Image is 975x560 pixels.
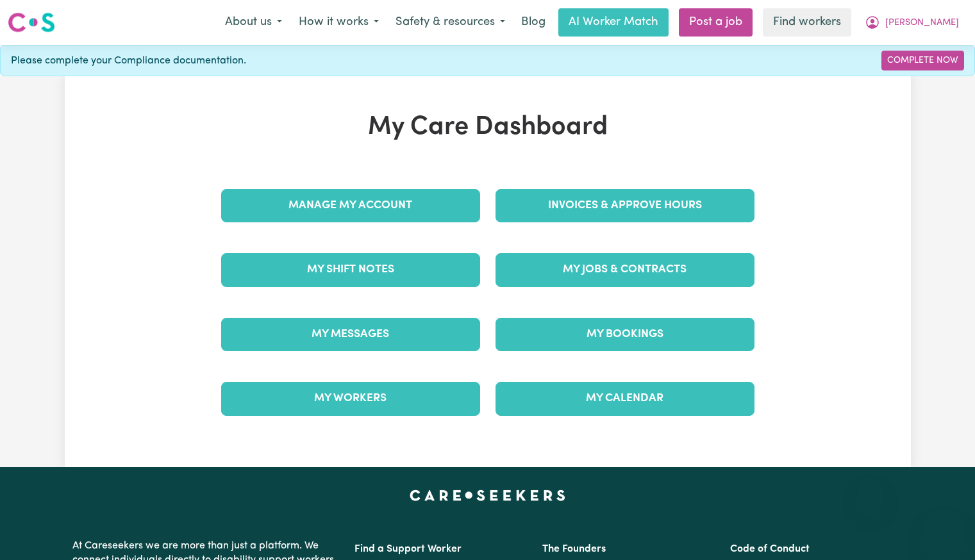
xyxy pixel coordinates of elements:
[542,544,606,554] a: The Founders
[763,8,851,37] a: Find workers
[496,382,754,415] a: My Calendar
[217,9,290,36] button: About us
[387,9,513,36] button: Safety & resources
[8,11,55,34] img: Careseekers logo
[290,9,387,36] button: How it works
[221,318,480,351] a: My Messages
[213,112,762,143] h1: My Care Dashboard
[221,253,480,286] a: My Shift Notes
[11,53,246,69] span: Please complete your Compliance documentation.
[8,8,55,37] a: Careseekers logo
[885,16,959,30] span: [PERSON_NAME]
[221,382,480,415] a: My Workers
[496,253,754,286] a: My Jobs & Contracts
[857,478,883,504] iframe: Close message
[221,189,480,222] a: Manage My Account
[410,490,565,500] a: Careseekers home page
[513,8,553,37] a: Blog
[558,8,669,37] a: AI Worker Match
[730,544,810,554] a: Code of Conduct
[924,509,965,550] iframe: Button to launch messaging window
[496,318,754,351] a: My Bookings
[354,544,462,554] a: Find a Support Worker
[856,9,967,36] button: My Account
[881,51,964,70] a: Complete Now
[496,189,754,222] a: Invoices & Approve Hours
[679,8,753,37] a: Post a job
